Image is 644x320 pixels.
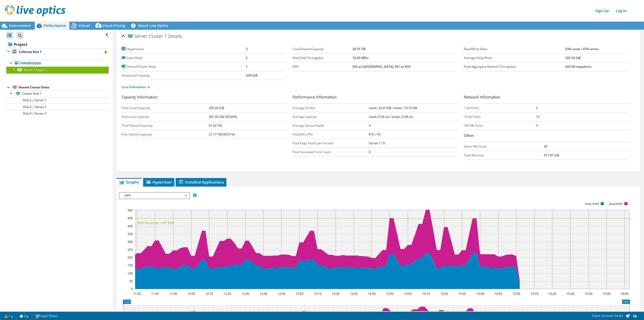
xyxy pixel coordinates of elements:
[368,292,376,296] text: 13:40
[369,106,417,110] b: reads: 32.97 KiB / writes: 19.72 KiB
[314,292,321,296] text: 13:10
[78,23,90,28] span: Virtual
[369,150,371,154] b: 0
[128,247,133,252] text: 250
[585,202,599,206] text: Write IOPS
[352,56,369,60] b: 16.50 MB/s
[146,180,172,185] span: Hypervisor
[293,121,369,130] td: Average Queue Depth:
[464,113,536,121] td: 10 Gb Ports:
[5,5,65,16] img: live_optics_svg.svg
[128,232,133,236] text: 350
[18,84,109,90] div: Shared Cluster Disks
[544,153,559,157] b: 571.87 GiB
[536,106,538,110] b: 0
[6,48,109,55] a: Collector Run 1
[293,139,369,148] td: Peak Page Faults per Second:
[16,313,32,319] a: 2
[609,202,623,206] text: Read IOPS
[369,115,413,119] b: reads: 0.34 ms / writes: 0.48 ms
[133,292,141,296] text: 11:30
[128,224,133,228] text: 400
[19,50,42,54] b: Collector Run 1
[9,23,31,28] span: Environment
[464,151,544,160] td: Total Memory:
[293,148,369,157] td: Peak Saturated Core Count:
[6,103,109,110] a: Disk 4 | Server 2
[464,64,565,69] label: Peak Aggregate Network Throughput
[122,47,246,52] label: Hypervisors
[102,23,125,28] span: Cloud Pricing
[6,40,109,48] a: Project
[24,68,47,72] span: Server Cluster 1
[567,292,574,296] text: 15:30
[293,94,459,101] h3: Performance Information
[369,132,381,136] b: 8 % / 1%
[128,216,133,220] text: 450
[369,141,385,145] b: Server 1 / 0
[293,64,352,69] label: IOPS
[464,94,630,101] h3: Network Information
[122,193,187,199] span: IOPS
[332,292,340,296] text: 13:20
[32,313,61,319] a: Project Notes
[6,110,109,117] a: Disk 6 | Server 3
[296,292,303,296] text: 13:00
[293,47,352,52] label: Used Shared Capacity
[585,292,592,296] text: 15:40
[293,55,352,60] label: Peak Disk Throughput
[476,292,484,296] text: 14:40
[6,60,109,66] a: Hypervisors
[122,113,209,121] td: Free Local Capacity:
[122,121,209,130] td: Total Shared Capacity:
[565,47,599,51] b: 53% reads / 47% writes
[603,292,611,296] text: 15:50
[293,113,369,121] td: Average Latency:
[138,221,175,225] text: 95th Percentile = 451 IOPS
[246,73,258,78] b: 4.00 GiB
[122,64,246,69] label: Shared Cluster Disks
[440,292,448,296] text: 14:20
[209,123,222,128] b: 41.92 TiB
[129,279,133,283] text: 50
[6,66,109,73] a: Server Cluster 1
[512,292,520,296] text: 15:00
[128,240,133,244] text: 300
[246,64,248,69] b: 1
[128,255,133,260] text: 200
[494,292,502,296] text: 14:50
[464,142,544,151] td: Guest VM Count:
[44,23,66,28] span: Performance
[209,106,224,110] b: 285.00 GiB
[536,115,540,119] b: 12
[464,47,565,52] label: Read/Write Ratio
[128,263,133,267] text: 150
[223,292,231,296] text: 12:20
[187,292,195,296] text: 12:00
[131,287,133,291] text: 0
[422,292,430,296] text: 14:10
[536,123,538,128] b: 3
[205,292,213,296] text: 12:10
[464,55,565,60] label: Average Daily Write
[565,64,592,69] b: 434.58 megabits/s
[613,7,629,14] a: Log In
[369,123,371,128] b: 4
[122,73,246,78] label: Used Local Capacity
[128,208,133,212] text: 500
[209,132,235,136] b: 21.17 TiB (50.51%)
[544,144,547,149] b: 43
[122,94,288,101] h3: Capacity Information
[242,292,249,296] text: 12:30
[350,292,358,296] text: 13:30
[293,104,369,113] td: Average IO Size:
[119,180,139,185] span: Graphs
[593,7,611,14] a: Sign Up
[277,292,285,296] text: 12:50
[168,33,182,39] span: Details
[122,85,150,89] a: Less Information
[464,133,630,139] h3: Other
[129,22,172,30] a: About Live Optics
[352,47,366,51] b: 20.75 TiB
[122,104,209,113] td: Total Local Capacity:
